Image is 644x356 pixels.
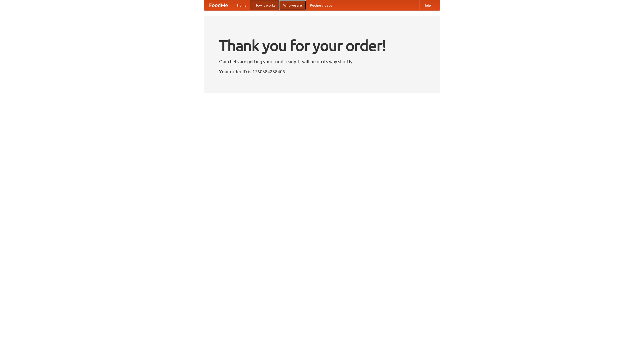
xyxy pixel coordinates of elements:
[204,0,233,10] a: FoodMe
[233,0,251,10] a: Home
[219,33,425,58] h1: Thank you for your order!
[251,0,279,10] a: How it works
[306,0,336,10] a: Recipe videos
[219,58,425,65] p: Our chefs are getting your food ready. It will be on its way shortly.
[219,68,425,75] p: Your order ID is 1760384258406.
[279,0,306,10] a: Who we are
[419,0,435,10] a: Help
